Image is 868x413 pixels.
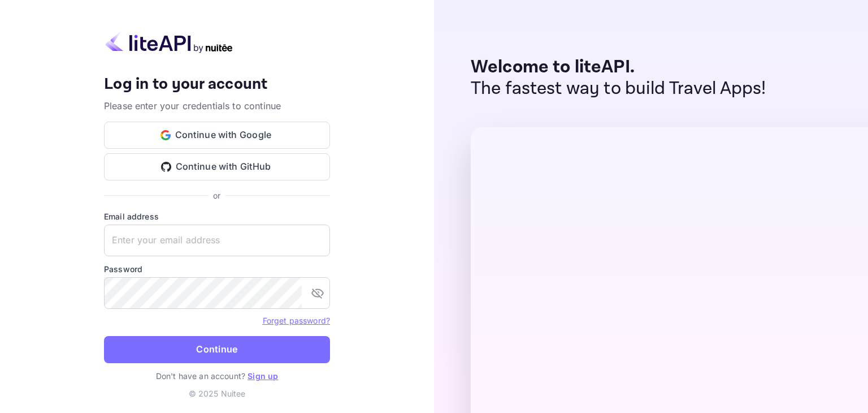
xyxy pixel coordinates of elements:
p: Welcome to liteAPI. [471,57,766,78]
button: Continue with Google [104,122,330,149]
button: toggle password visibility [306,282,329,304]
button: Continue [104,336,330,363]
p: © 2025 Nuitee [189,388,246,399]
button: Continue with GitHub [104,153,330,180]
label: Password [104,263,330,275]
img: liteapi [104,31,234,53]
p: Please enter your credentials to continue [104,99,330,113]
a: Sign up [248,371,278,381]
h4: Log in to your account [104,75,330,94]
input: Enter your email address [104,225,330,256]
label: Email address [104,210,330,222]
p: or [213,190,220,201]
p: Don't have an account? [104,370,330,382]
a: Forget password? [263,316,330,325]
p: The fastest way to build Travel Apps! [471,78,766,100]
a: Forget password? [263,315,330,326]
